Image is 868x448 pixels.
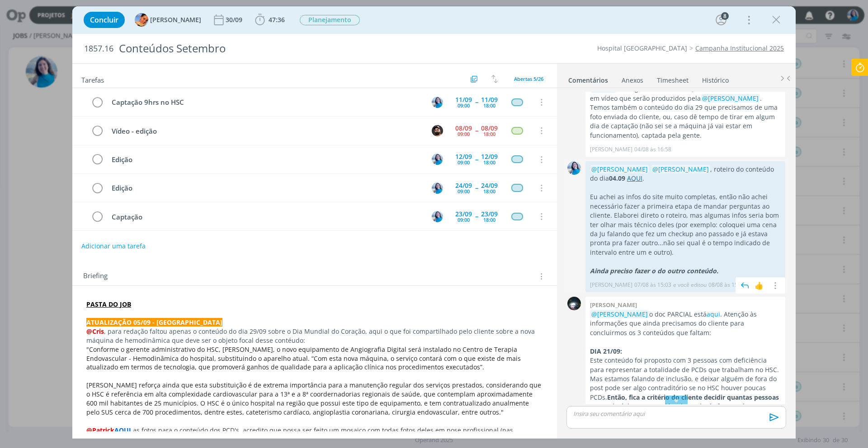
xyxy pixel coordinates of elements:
span: 1857.16 [84,44,113,54]
a: PASTA DO JOB [86,300,131,308]
a: aqui [707,310,720,318]
img: G [567,297,581,310]
strong: DIA 21/09: [590,347,622,355]
p: o doc PARCIAL está . Atenção às informações que ainda precisamos do cliente para concluirmos os 3... [590,310,781,337]
p: Este conteúdo foi proposto com 3 pessoas com deficiência para representar a totalidade de PCDs qu... [590,356,781,439]
p: , roteiro do conteúdo do dia . [590,165,781,183]
span: "Conforme o gerente administrativo do HSC, [PERSON_NAME], o novo equipamento de Angiografia Digit... [86,345,523,372]
span: -- [475,99,478,105]
button: 8 [714,13,728,27]
img: answer.svg [738,279,752,292]
div: 09:00 [458,189,470,194]
div: Vídeo - edição [108,126,423,137]
button: L[PERSON_NAME] [135,13,201,27]
a: Histórico [702,72,729,85]
span: [PERSON_NAME] reforça ainda que esta substituição é de extrema importância para a manutenção regu... [86,381,543,416]
strong: 04.09 [609,174,625,182]
span: @[PERSON_NAME] [591,310,648,318]
span: Tarefas [81,74,104,84]
img: arrow-down-up.svg [491,75,498,83]
div: 18:00 [483,103,495,108]
div: 18:00 [483,131,495,136]
div: dialog [72,6,796,439]
img: E [432,154,443,165]
button: E [430,95,444,109]
strong: @Patrick [86,426,114,434]
div: Anexos [622,76,643,85]
img: E [567,161,581,175]
div: 09:00 [458,160,470,165]
span: @[PERSON_NAME] [702,94,759,103]
div: 09:00 [458,103,470,108]
a: Comentários [568,72,609,85]
div: Captação 9hrs no HSC [108,97,423,108]
div: 24/09 [455,182,472,189]
div: 08/09 [455,125,472,131]
div: Edição [108,154,423,165]
img: E [432,97,443,108]
div: 09:00 [458,217,470,222]
div: 11/09 [455,97,472,103]
span: Abertas 5/26 [514,75,543,82]
div: 👍 [755,280,764,291]
div: 09:00 [458,131,470,136]
span: @[PERSON_NAME] [652,165,709,173]
button: B [430,124,444,137]
button: Concluir [84,12,125,28]
strong: @Cris [86,327,104,336]
div: Edição [108,182,423,194]
div: 08/09 [481,125,498,131]
span: -- [475,127,478,134]
span: 07/08 às 15:03 [634,281,671,289]
div: Captação [108,211,423,223]
a: AQUI [114,426,131,434]
div: 24/09 [481,182,498,189]
div: 11/09 [481,97,498,103]
div: 8 [721,12,729,20]
span: Concluir [90,16,118,23]
div: 18:00 [483,160,495,165]
a: Hospital [GEOGRAPHIC_DATA] [597,44,687,52]
div: 12/09 [455,154,472,160]
button: Adicionar uma tarefa [81,238,146,254]
p: [PERSON_NAME] [590,281,632,289]
span: -- [475,156,478,163]
span: Planejamento [300,15,360,25]
button: Planejamento [299,14,360,26]
span: Briefing [83,271,108,282]
span: [PERSON_NAME] [150,17,201,23]
button: E [430,153,444,166]
strong: Então, fica a critério do cliente decidir quantas pessoas vamos incluir no post, além do envio de... [590,393,780,420]
span: e você editou [673,281,707,289]
span: 08/08 às 15:08 [708,281,745,289]
div: 18:00 [483,189,495,194]
a: Campanha Institucional 2025 [695,44,784,52]
button: 47:36 [253,13,287,27]
div: Conteúdos Setembro [115,37,489,60]
img: E [432,211,443,222]
span: @[PERSON_NAME] [591,165,648,173]
a: AQUI [627,174,642,182]
span: 47:36 [269,15,285,24]
img: E [432,182,443,194]
p: [PERSON_NAME] [590,145,632,154]
img: L [135,13,148,27]
div: 30/09 [226,17,244,23]
div: 12/09 [481,154,498,160]
b: [PERSON_NAME] [590,301,637,309]
a: Timesheet [656,72,689,85]
span: 04/08 às 16:58 [634,145,671,154]
button: E [430,181,444,195]
div: 18:00 [483,217,495,222]
em: Ainda preciso fazer o do outro conteúdo. [590,266,718,275]
button: E [430,210,444,223]
div: 23/09 [455,211,472,217]
span: -- [475,213,478,219]
span: as fotos para o conteúdo dos PCD's, acredito que possa ser feito um mosaico com todas fotos deles... [86,426,515,443]
p: Cronograma setembro . Temos dois conteúdos em vídeo que serão produzidos pela . Temos também o co... [590,84,781,140]
img: B [432,125,443,136]
div: 23/09 [481,211,498,217]
span: -- [475,185,478,191]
